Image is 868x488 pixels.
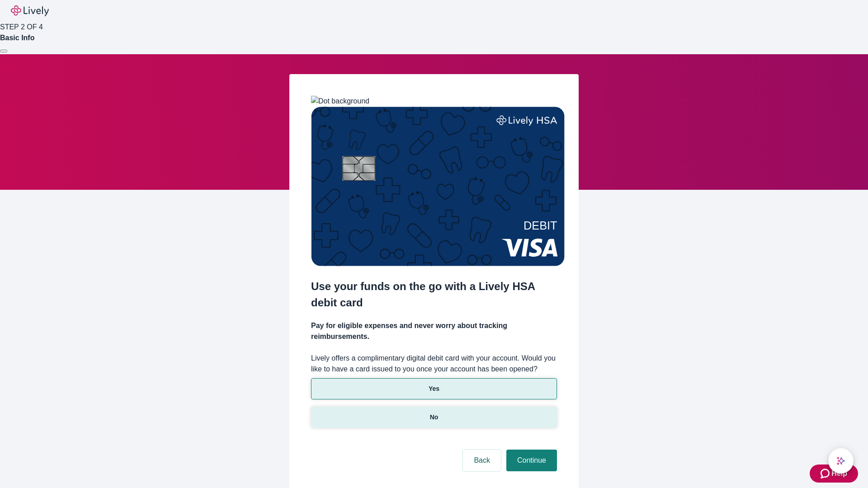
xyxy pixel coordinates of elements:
[430,413,439,422] p: No
[429,384,439,394] p: Yes
[11,5,49,16] img: Lively
[821,468,831,479] svg: Zendesk support icon
[311,378,557,399] button: Yes
[311,96,369,107] img: Dot background
[311,353,557,375] label: Lively offers a complimentary digital debit card with your account. Would you like to have a card...
[311,278,557,311] h2: Use your funds on the go with a Lively HSA debit card
[831,468,847,479] span: Help
[311,407,557,428] button: No
[810,465,858,483] button: Zendesk support iconHelp
[463,450,501,471] button: Back
[311,320,557,342] h4: Pay for eligible expenses and never worry about tracking reimbursements.
[836,456,845,465] svg: Lively AI Assistant
[311,107,565,266] img: Debit card
[506,450,557,471] button: Continue
[828,448,854,474] button: chat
